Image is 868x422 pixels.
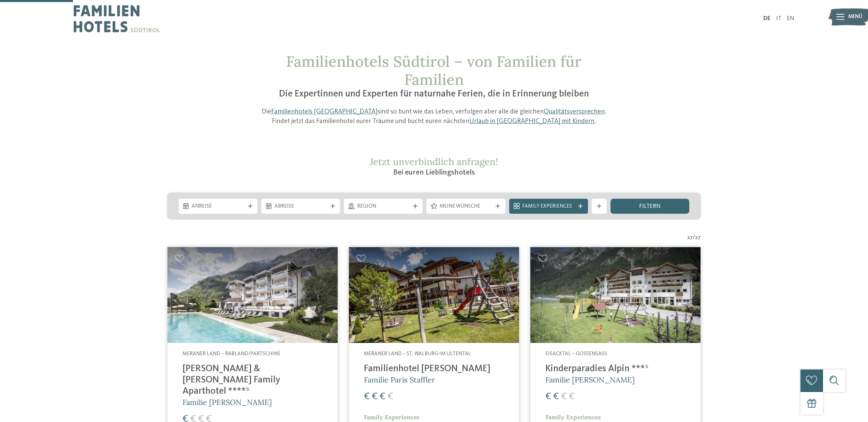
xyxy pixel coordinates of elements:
a: Familienhotels [GEOGRAPHIC_DATA] [271,108,378,115]
span: € [545,392,551,402]
span: Meraner Land – St. Walburg im Ultental [364,351,471,357]
span: Jetzt unverbindlich anfragen! [370,155,498,168]
span: Familie [PERSON_NAME] [545,375,635,385]
a: DE [763,16,770,21]
span: € [569,392,575,402]
img: Familienhotels gesucht? Hier findet ihr die besten! [167,247,338,343]
img: Kinderparadies Alpin ***ˢ [530,247,701,343]
span: Familienhotels Südtirol – von Familien für Familien [286,52,582,89]
span: / [693,234,695,242]
a: EN [787,16,794,21]
span: Meine Wünsche [440,203,492,210]
a: Qualitätsversprechen [544,108,605,115]
span: Menü [848,13,862,21]
span: € [372,392,378,402]
a: IT [776,16,781,21]
span: Family Experiences [522,203,575,210]
h4: Familienhotel [PERSON_NAME] [364,363,504,375]
a: Urlaub in [GEOGRAPHIC_DATA] mit Kindern [469,118,594,125]
span: 27 [687,234,693,242]
span: € [553,392,559,402]
span: € [561,392,567,402]
p: Die sind so bunt wie das Leben, verfolgen aber alle die gleichen . Findet jetzt das Familienhotel... [256,107,613,126]
span: € [380,392,385,402]
span: Family Experiences [364,413,420,421]
span: Bei euren Lieblingshotels [393,169,475,176]
span: Family Experiences [545,413,601,421]
span: Region [357,203,410,210]
span: Abreise [275,203,327,210]
span: 27 [695,234,701,242]
span: filtern [639,204,661,210]
span: Familie Paris Staffler [364,375,435,385]
span: Die Expertinnen und Experten für naturnahe Ferien, die in Erinnerung bleiben [279,89,589,99]
span: Familie [PERSON_NAME] [182,397,272,407]
span: Eisacktal – Gossensass [545,351,607,357]
span: € [364,392,370,402]
h4: Kinderparadies Alpin ***ˢ [545,363,686,375]
span: € [387,392,393,402]
span: Meraner Land – Rabland/Partschins [182,351,280,357]
h4: [PERSON_NAME] & [PERSON_NAME] Family Aparthotel ****ˢ [182,363,323,397]
span: Anreise [192,203,244,210]
img: Familienhotels gesucht? Hier findet ihr die besten! [349,247,519,343]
